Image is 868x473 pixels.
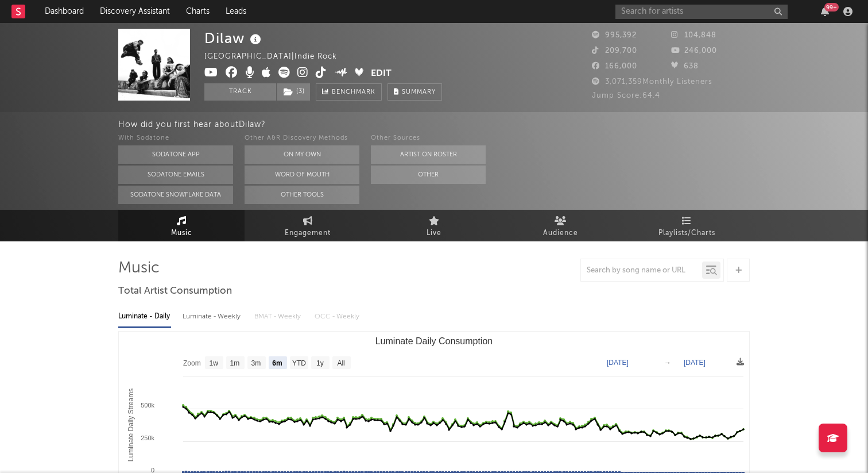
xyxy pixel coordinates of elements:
[427,226,441,240] span: Live
[277,83,310,101] button: (3)
[292,359,306,367] text: YTD
[581,266,702,275] input: Search by song name or URL
[210,359,219,367] text: 1w
[543,226,578,240] span: Audience
[332,86,375,99] span: Benchmark
[371,210,497,241] a: Live
[272,359,282,367] text: 6m
[592,47,637,55] span: 209,700
[821,7,829,16] button: 99+
[371,132,486,145] div: Other Sources
[251,359,261,367] text: 3m
[592,78,712,86] span: 3,071,359 Monthly Listeners
[824,3,839,11] div: 99 +
[592,63,637,70] span: 166,000
[245,166,359,184] button: Word Of Mouth
[245,145,359,164] button: On My Own
[245,132,359,145] div: Other A&R Discovery Methods
[316,359,324,367] text: 1y
[276,83,311,101] span: ( 3 )
[118,132,233,145] div: With Sodatone
[387,83,442,101] button: Summary
[183,359,201,367] text: Zoom
[183,307,243,326] div: Luminate - Weekly
[118,307,171,326] div: Luminate - Daily
[337,359,344,367] text: All
[664,359,671,367] text: →
[285,226,331,240] span: Engagement
[127,389,135,462] text: Luminate Daily Streams
[230,359,240,367] text: 1m
[204,29,264,48] div: Dilaw
[371,166,486,184] button: Other
[371,145,486,164] button: Artist on Roster
[141,402,154,409] text: 500k
[316,83,382,101] a: Benchmark
[245,210,371,241] a: Engagement
[592,92,660,99] span: Jump Score: 64.4
[592,32,637,39] span: 995,392
[141,434,154,441] text: 250k
[204,83,276,101] button: Track
[118,284,232,298] span: Total Artist Consumption
[671,32,716,39] span: 104,848
[245,186,359,204] button: Other Tools
[671,47,717,55] span: 246,000
[375,336,493,346] text: Luminate Daily Consumption
[497,210,623,241] a: Audience
[658,226,715,240] span: Playlists/Charts
[118,186,233,204] button: Sodatone Snowflake Data
[118,118,868,132] div: How did you first hear about Dilaw ?
[671,63,699,70] span: 638
[118,145,233,164] button: Sodatone App
[607,359,629,367] text: [DATE]
[204,50,350,64] div: [GEOGRAPHIC_DATA] | Indie Rock
[402,89,436,95] span: Summary
[623,210,750,241] a: Playlists/Charts
[615,5,788,19] input: Search for artists
[118,210,245,241] a: Music
[371,67,392,81] button: Edit
[684,359,706,367] text: [DATE]
[118,166,233,184] button: Sodatone Emails
[171,226,192,240] span: Music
